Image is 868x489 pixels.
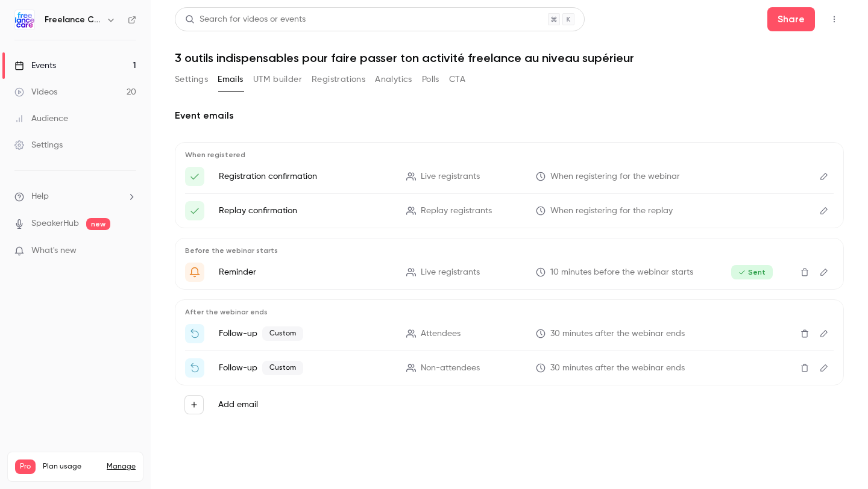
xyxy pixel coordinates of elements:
button: Edit [814,324,834,343]
span: Help [31,190,49,203]
li: Tu nous as manqué 😔 [185,358,834,378]
span: Replay registrants [421,205,492,217]
li: Merci d'être passé.e 🤩 [185,324,834,343]
p: Replay confirmation [219,205,392,217]
p: Follow-up [219,361,392,375]
iframe: Noticeable Trigger [122,246,136,257]
span: new [86,218,110,230]
button: CTA [449,70,465,89]
img: Freelance Care [15,10,34,30]
button: Delete [795,324,814,343]
button: Edit [814,167,834,186]
button: Share [767,7,815,31]
button: UTM builder [253,70,302,89]
p: Registration confirmation [219,170,392,182]
h1: 3 outils indispensables pour faire passer ton activité freelance au niveau supérieur [175,51,844,65]
button: Polls [422,70,439,89]
button: Settings [175,70,208,89]
button: Registrations [312,70,365,89]
button: Edit [814,201,834,220]
span: 30 minutes after the webinar ends [550,362,685,375]
button: Delete [795,358,814,378]
h2: Event emails [175,108,844,123]
span: What's new [31,244,77,257]
span: When registering for the replay [550,205,673,217]
button: Delete [795,263,814,282]
div: Videos [14,86,57,98]
span: Custom [262,326,303,341]
span: Live registrants [421,170,480,183]
span: 30 minutes after the webinar ends [550,328,685,340]
button: Analytics [375,70,412,89]
li: "{{ event_name }}" va bientôt commencer 🤩 [185,263,834,282]
button: Edit [814,358,834,378]
a: SpeakerHub [31,217,79,230]
li: 🔗 Lien du Replay{{ event_name }} avec Freelance Care ! [185,201,834,220]
span: Live registrants [421,266,480,279]
p: Before the webinar starts [185,246,834,255]
label: Add email [218,399,258,411]
div: Search for videos or events [185,13,306,26]
p: When registered [185,150,834,160]
h6: Freelance Care [45,14,101,26]
span: 10 minutes before the webinar starts [550,266,693,279]
p: Follow-up [219,326,392,341]
button: Edit [814,263,834,282]
div: Audience [14,113,68,125]
span: Custom [262,361,303,375]
li: 🔗 Lien du Live "{{ event_name }}" avec Freelance Care ! [185,167,834,186]
div: Events [14,60,56,72]
span: When registering for the webinar [550,170,680,183]
span: Attendees [421,328,461,340]
li: help-dropdown-opener [14,190,136,203]
p: Reminder [219,266,392,278]
button: Emails [218,70,243,89]
div: Settings [14,139,63,151]
span: Sent [731,265,773,279]
span: Non-attendees [421,362,480,375]
p: After the webinar ends [185,307,834,317]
